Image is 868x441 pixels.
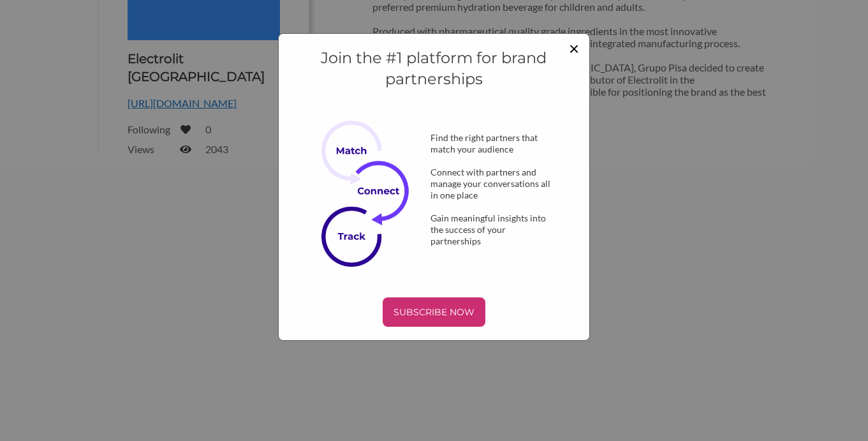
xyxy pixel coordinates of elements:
div: Find the right partners that match your audience [410,132,576,155]
div: Connect with partners and manage your conversations all in one place [410,167,576,201]
div: Gain meaningful insights into the success of your partnerships [410,213,576,247]
span: × [569,37,579,59]
h4: Join the #1 platform for brand partnerships [291,47,576,90]
a: SUBSCRIBE NOW [291,297,576,327]
img: Subscribe Now Image [321,121,421,267]
button: Close modal [569,39,579,57]
p: SUBSCRIBE NOW [388,303,480,322]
